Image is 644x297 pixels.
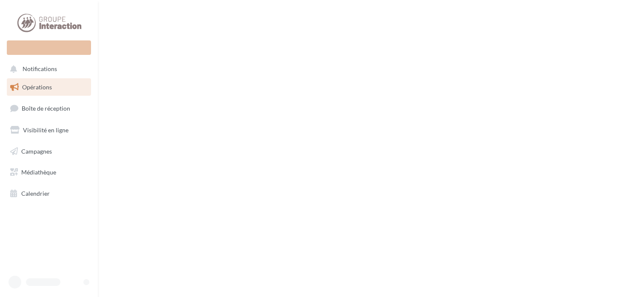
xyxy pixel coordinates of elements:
span: Campagnes [21,147,52,154]
span: Boîte de réception [22,105,70,112]
a: Campagnes [5,143,93,160]
span: Visibilité en ligne [23,126,68,134]
div: Nouvelle campagne [7,40,91,55]
span: Notifications [23,66,57,73]
span: Calendrier [21,190,50,197]
span: Opérations [22,83,52,91]
a: Calendrier [5,185,93,203]
a: Médiathèque [5,163,93,181]
span: Médiathèque [21,168,56,176]
a: Visibilité en ligne [5,121,93,139]
a: Opérations [5,78,93,96]
a: Boîte de réception [5,99,93,117]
